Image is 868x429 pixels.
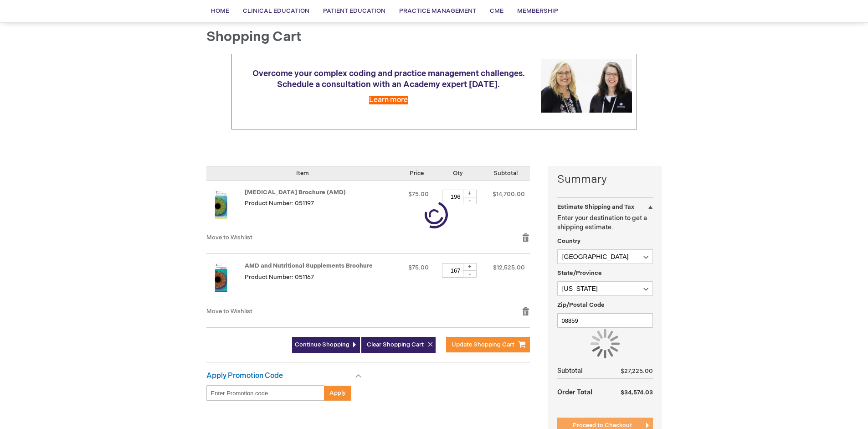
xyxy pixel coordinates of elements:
[206,372,283,380] strong: Apply Promotion Code
[323,7,385,15] span: Patient Education
[493,191,525,198] span: $14,700.00
[493,170,518,177] span: Subtotal
[442,190,469,204] input: Qty
[442,263,469,278] input: Qty
[493,264,525,271] span: $12,525.00
[410,170,424,177] span: Price
[463,263,477,271] div: +
[324,385,351,401] button: Apply
[621,367,653,375] span: $27,225.00
[245,189,346,196] a: [MEDICAL_DATA] Brochure (AMD)
[206,190,245,224] a: Age-Related Macular Degeneration Brochure (AMD)
[408,264,429,271] span: $75.00
[621,389,653,396] span: $34,574.03
[452,341,514,348] span: Update Shopping Cart
[591,329,620,358] img: Loading...
[367,341,424,348] span: Clear Shopping Cart
[463,190,477,197] div: +
[557,203,634,211] strong: Estimate Shipping and Tax
[557,172,653,187] strong: Summary
[329,389,346,397] span: Apply
[245,200,314,207] span: Product Number: 051197
[573,422,632,429] span: Proceed to Checkout
[295,341,349,348] span: Continue Shopping
[463,197,477,204] div: -
[541,59,632,113] img: Schedule a consultation with an Academy expert today
[245,262,373,269] a: AMD and Nutritional Supplements Brochure
[557,384,592,400] strong: Order Total
[369,96,408,104] a: Learn more
[453,170,463,177] span: Qty
[206,263,236,292] img: AMD and Nutritional Supplements Brochure
[557,364,606,379] th: Subtotal
[245,274,314,281] span: Product Number: 051167
[408,191,429,198] span: $75.00
[296,170,309,177] span: Item
[243,7,309,15] span: Clinical Education
[252,69,525,89] span: Overcome your complex coding and practice management challenges. Schedule a consultation with an ...
[206,385,324,401] input: Enter Promotion code
[557,214,653,232] p: Enter your destination to get a shipping estimate.
[517,7,558,15] span: Membership
[446,337,530,352] button: Update Shopping Cart
[206,29,302,45] span: Shopping Cart
[557,301,605,309] span: Zip/Postal Code
[206,308,252,315] a: Move to Wishlist
[557,269,602,277] span: State/Province
[490,7,503,15] span: CME
[292,337,360,353] a: Continue Shopping
[557,238,580,245] span: Country
[206,234,252,241] a: Move to Wishlist
[399,7,476,15] span: Practice Management
[361,337,436,353] button: Clear Shopping Cart
[206,263,245,298] a: AMD and Nutritional Supplements Brochure
[206,190,236,219] img: Age-Related Macular Degeneration Brochure (AMD)
[211,7,229,15] span: Home
[463,270,477,278] div: -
